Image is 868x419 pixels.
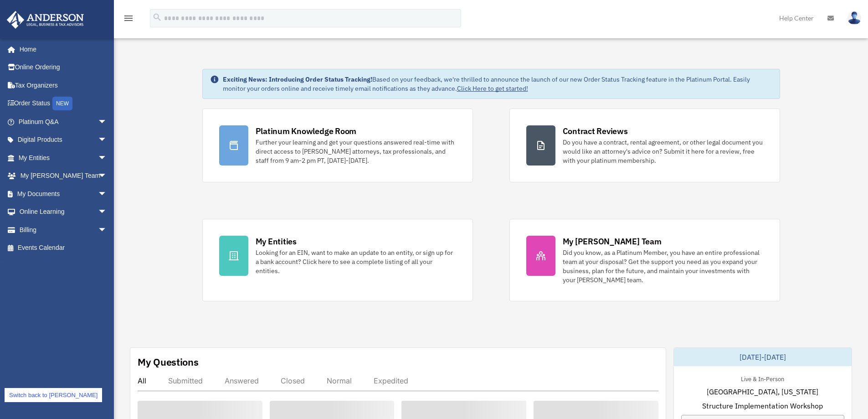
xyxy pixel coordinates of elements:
[6,94,121,113] a: Order StatusNEW
[123,13,134,24] i: menu
[6,149,121,167] a: My Entitiesarrow_drop_down
[6,76,121,94] a: Tax Organizers
[374,376,408,385] div: Expedited
[734,373,791,383] div: Live & In-Person
[98,185,116,203] span: arrow_drop_down
[6,40,116,58] a: Home
[98,203,116,222] span: arrow_drop_down
[5,388,102,402] a: Switch back to [PERSON_NAME]
[6,58,121,77] a: Online Ordering
[6,221,121,239] a: Billingarrow_drop_down
[256,125,357,137] div: Platinum Knowledge Room
[6,239,121,257] a: Events Calendar
[98,167,116,186] span: arrow_drop_down
[223,75,372,83] strong: Exciting News: Introducing Order Status Tracking!
[4,11,87,29] img: Anderson Advisors Platinum Portal
[847,11,861,25] img: User Pic
[202,219,473,301] a: My Entities Looking for an EIN, want to make an update to an entity, or sign up for a bank accoun...
[6,185,121,203] a: My Documentsarrow_drop_down
[6,113,121,131] a: Platinum Q&Aarrow_drop_down
[256,236,297,247] div: My Entities
[563,138,763,165] div: Do you have a contract, rental agreement, or other legal document you would like an attorney's ad...
[674,348,852,366] div: [DATE]-[DATE]
[152,12,162,22] i: search
[563,125,628,137] div: Contract Reviews
[702,400,823,411] span: Structure Implementation Workshop
[202,109,473,182] a: Platinum Knowledge Room Further your learning and get your questions answered real-time with dire...
[563,236,662,247] div: My [PERSON_NAME] Team
[256,248,456,275] div: Looking for an EIN, want to make an update to an entity, or sign up for a bank account? Click her...
[98,113,116,131] span: arrow_drop_down
[98,131,116,150] span: arrow_drop_down
[52,97,72,110] div: NEW
[6,131,121,149] a: Digital Productsarrow_drop_down
[168,376,203,385] div: Submitted
[225,376,259,385] div: Answered
[123,16,134,24] a: menu
[563,248,763,285] div: Did you know, as a Platinum Member, you have an entire professional team at your disposal? Get th...
[256,138,456,165] div: Further your learning and get your questions answered real-time with direct access to [PERSON_NAM...
[138,355,199,369] div: My Questions
[707,386,818,397] span: [GEOGRAPHIC_DATA], [US_STATE]
[509,219,780,301] a: My [PERSON_NAME] Team Did you know, as a Platinum Member, you have an entire professional team at...
[98,149,116,167] span: arrow_drop_down
[457,84,528,93] a: Click Here to get started!
[138,376,146,385] div: All
[327,376,352,385] div: Normal
[223,75,772,93] div: Based on your feedback, we're thrilled to announce the launch of our new Order Status Tracking fe...
[6,203,121,221] a: Online Learningarrow_drop_down
[98,221,116,239] span: arrow_drop_down
[509,109,780,182] a: Contract Reviews Do you have a contract, rental agreement, or other legal document you would like...
[6,167,121,185] a: My [PERSON_NAME] Teamarrow_drop_down
[281,376,305,385] div: Closed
